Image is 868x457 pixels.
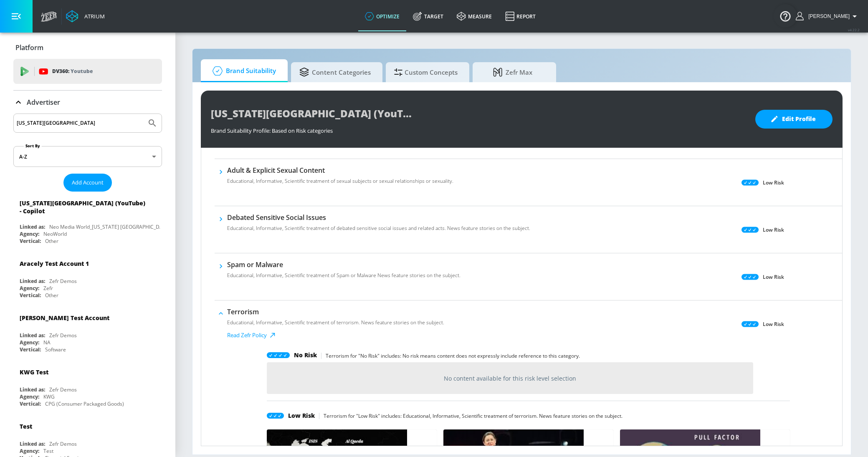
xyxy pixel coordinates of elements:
h6: No Risk [294,351,317,360]
div: Aracely Test Account 1Linked as:Zefr DemosAgency:ZefrVertical:Other [13,253,162,301]
div: A-Z [13,146,162,167]
h6: Terrorism [227,307,444,316]
p: Educational, Informative, Scientific treatment of sexual subjects or sexual relationships or sexu... [227,177,453,185]
div: [PERSON_NAME] Test AccountLinked as:Zefr DemosAgency:NAVertical:Software [13,308,162,355]
p: Terrorism for "Low Risk" includes: Educational, Informative, Scientific treatment of terrorism. N... [319,413,623,419]
div: Linked as: [20,440,45,447]
span: Add Account [72,178,104,187]
label: Sort By [24,143,42,149]
div: [PERSON_NAME] Test Account [20,314,109,322]
a: Report [499,1,542,31]
div: Neo Media World_[US_STATE] [GEOGRAPHIC_DATA] [49,223,171,230]
div: DV360: Youtube [13,59,162,84]
div: Zefr Demos [49,440,77,447]
div: Advertiser [13,91,162,114]
div: KWG TestLinked as:Zefr DemosAgency:KWGVertical:CPG (Consumer Packaged Goods) [13,362,162,409]
div: KWG Test [20,368,48,376]
p: Low Risk [763,273,784,281]
div: TerrorismEducational, Informative, Scientific treatment of terrorism. News feature stories on the... [227,307,444,339]
h6: Spam or Malware [227,260,461,269]
div: Other [45,237,58,245]
div: Atrium [81,13,105,20]
div: Zefr Demos [49,386,77,393]
p: Low Risk [763,225,784,234]
div: Adult & Explicit Sexual ContentEducational, Informative, Scientific treatment of sexual subjects ... [227,166,453,190]
p: No content available for this risk level selection [444,374,576,382]
p: Low Risk [763,178,784,187]
div: Agency: [20,393,39,400]
div: [US_STATE][GEOGRAPHIC_DATA] (YouTube) - CopilotLinked as:Neo Media World_[US_STATE] [GEOGRAPHIC_D... [13,195,162,247]
div: Software [45,346,66,353]
h6: Low Risk [288,412,315,421]
button: Submit Search [143,114,162,132]
div: Zefr Demos [49,332,77,339]
div: Spam or MalwareEducational, Informative, Scientific treatment of Spam or Malware News feature sto... [227,260,461,284]
div: Vertical: [20,292,41,299]
button: [PERSON_NAME] [796,11,860,21]
input: Search by name [17,118,143,129]
p: Educational, Informative, Scientific treatment of Spam or Malware News feature stories on the sub... [227,272,461,279]
div: Other [45,292,58,299]
button: Add Account [63,174,112,192]
button: Open Resource Center [774,4,797,28]
div: Vertical: [20,346,41,353]
span: Brand Suitability [209,61,276,81]
div: CPG (Consumer Packaged Goods) [45,400,124,407]
p: Advertiser [27,98,60,107]
div: NA [43,339,51,346]
div: [US_STATE][GEOGRAPHIC_DATA] (YouTube) - Copilot [20,199,148,215]
h6: Adult & Explicit Sexual Content [227,166,453,175]
div: Zefr Demos [49,278,77,285]
button: Edit Profile [755,110,833,129]
span: Edit Profile [772,114,816,124]
p: Youtube [71,67,93,76]
div: Brand Suitability Profile: Based on Risk categories [211,123,747,134]
span: Custom Concepts [394,62,458,82]
div: Linked as: [20,278,45,285]
p: Educational, Informative, Scientific treatment of terrorism. News feature stories on the subject. [227,319,444,326]
h6: Debated Sensitive Social Issues [227,213,530,222]
p: Terrorism for "No Risk" includes: No risk means content does not expressly include reference to t... [321,353,580,359]
div: Zefr [43,285,53,292]
a: optimize [358,1,406,31]
a: Atrium [66,10,105,23]
div: Agency: [20,339,39,346]
span: Zefr Max [481,62,544,82]
a: Target [406,1,450,31]
p: Low Risk [763,320,784,328]
span: login as: rebecca.streightiff@zefr.com [805,13,850,19]
div: Test [43,447,53,454]
span: Content Categories [299,62,371,82]
div: Linked as: [20,332,45,339]
div: Agency: [20,285,39,292]
div: Linked as: [20,223,45,230]
div: Debated Sensitive Social IssuesEducational, Informative, Scientific treatment of debated sensitiv... [227,213,530,237]
span: v 4.22.2 [848,28,860,32]
div: Agency: [20,230,39,237]
p: Platform [15,43,43,52]
div: Aracely Test Account 1 [20,260,89,268]
div: Vertical: [20,400,41,407]
div: NeoWorld [43,230,67,237]
div: Test [20,422,32,430]
div: Linked as: [20,386,45,393]
p: Educational, Informative, Scientific treatment of debated sensitive social issues and related act... [227,225,530,232]
div: Platform [13,36,162,59]
a: measure [450,1,499,31]
p: DV360: [52,67,93,76]
div: Agency: [20,447,39,454]
a: Read Zefr Policy [227,331,444,339]
div: Vertical: [20,237,41,245]
div: KWG [43,393,55,400]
